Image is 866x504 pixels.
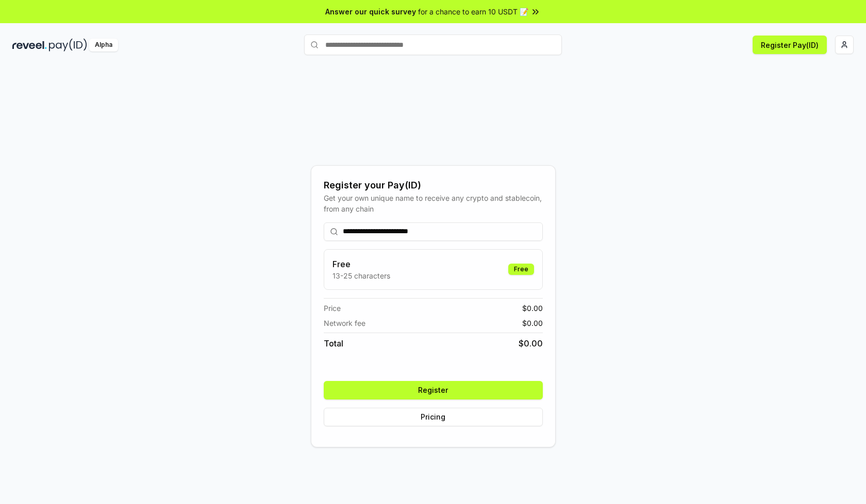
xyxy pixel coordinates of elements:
span: $ 0.00 [522,318,543,328]
img: reveel_dark [12,39,47,51]
button: Register Pay(ID) [753,36,827,54]
button: Register [324,381,543,399]
div: Register your Pay(ID) [324,178,543,193]
p: 13-25 characters [332,270,390,281]
span: Price [324,303,341,314]
span: for a chance to earn 10 USDT 📝 [418,6,528,17]
img: pay_id [49,39,87,51]
span: Total [324,337,343,350]
span: Network fee [324,318,365,328]
div: Free [508,264,534,275]
div: Alpha [89,39,118,51]
span: $ 0.00 [522,303,543,314]
div: Get your own unique name to receive any crypto and stablecoin, from any chain [324,193,543,214]
button: Pricing [324,408,543,426]
span: Answer our quick survey [325,6,416,17]
span: $ 0.00 [519,337,543,350]
h3: Free [332,258,390,270]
